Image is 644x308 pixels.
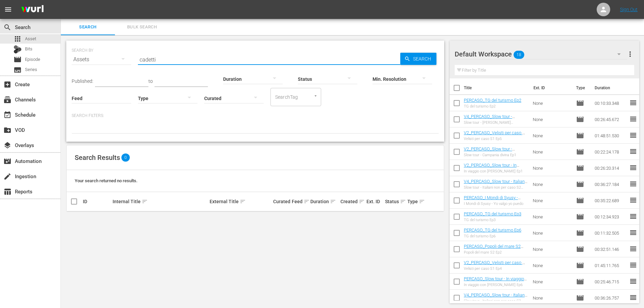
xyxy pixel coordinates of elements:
div: TG del turismo Ep2 [464,104,521,109]
span: sort [400,198,406,205]
span: more_vert [626,50,634,58]
span: sort [359,198,365,205]
td: 01:45:11.765 [592,257,629,274]
div: Popoli del mare S2 Ep2 [464,250,528,255]
div: TG del turismo Ep6 [464,234,521,238]
span: Schedule [3,111,11,119]
th: Duration [591,78,631,97]
span: reorder [629,99,637,107]
span: Asset [25,35,36,42]
span: sort [240,198,246,205]
a: V2_PERCASO_Velisti per caso S1 Ep5 [464,130,527,140]
a: PERCASO_TG del turismo Ep3 [464,211,521,216]
div: Slow tour - Italiani non per caso S2 Ep3 [464,299,528,303]
p: Search Filters: [72,113,439,119]
td: None [530,127,573,144]
button: Open [312,93,319,99]
button: Search [400,53,436,65]
a: PERCASO_I Mondi di Syusy - [GEOGRAPHIC_DATA]: Yo valgo yo puedo [464,195,523,210]
span: Your search returned no results. [75,178,138,183]
div: Slow tour - Campania divina Ep1 [464,153,528,157]
td: None [530,274,573,290]
span: reorder [629,277,637,285]
a: V4_PERCASO_Slow tour - Italiani non per caso S2 Ep4 [464,179,527,189]
div: ID [83,199,111,204]
span: reorder [629,196,637,204]
td: None [530,144,573,160]
span: Bulk Search [119,23,165,31]
div: Duration [310,197,338,206]
button: more_vert [626,46,634,62]
span: Episode [576,115,584,123]
div: Velisti per caso S1 Ep5 [464,137,528,141]
td: 00:11:32.505 [592,225,629,241]
span: Episode [576,294,584,302]
td: 00:10:33.348 [592,95,629,111]
th: Ext. ID [529,78,572,97]
span: Episode [25,56,40,63]
span: VOD [3,126,11,134]
span: Create [3,80,11,89]
span: Episode [576,261,584,269]
td: None [530,111,573,127]
a: V2_PERCASO_Slow tour - In viaggio con [PERSON_NAME] Ep1 [464,163,527,173]
th: Title [464,78,529,97]
td: 00:36:27.184 [592,176,629,192]
span: Channels [3,96,11,104]
div: Status [385,197,405,206]
span: reorder [629,164,637,172]
span: reorder [629,293,637,302]
span: Published: [72,78,93,84]
span: Episode [14,55,22,64]
span: Search [65,23,111,31]
div: I Mondi di Syusy - Yo valgo yo puedo [464,202,528,206]
a: V4_PERCASO_Slow tour - Italiani non per caso S2 Ep3 [464,292,527,303]
span: sort [419,198,425,205]
span: Episode [576,245,584,253]
span: Episode [576,132,584,140]
td: 00:12:34.923 [592,209,629,225]
a: PERCASO_TG del turismo Ep6 [464,228,521,233]
span: sort [142,198,148,205]
img: ans4CAIJ8jUAAAAAAAAAAAAAAAAAAAAAAAAgQb4GAAAAAAAAAAAAAAAAAAAAAAAAJMjXAAAAAAAAAAAAAAAAAAAAAAAAgAT5G... [16,2,49,18]
span: reorder [629,212,637,220]
div: Default Workspace [455,45,627,64]
td: None [530,241,573,257]
div: TG del turismo Ep3 [464,218,521,222]
div: Slow tour - Italiani non per caso S2 Ep4 [464,185,528,190]
div: In viaggio con [PERSON_NAME] Ep6 [464,283,528,287]
td: None [530,209,573,225]
div: Internal Title [113,197,208,206]
div: In viaggio con [PERSON_NAME] Ep1 [464,169,528,173]
span: Series [25,66,37,73]
span: Search [410,53,436,65]
span: Episode [576,164,584,172]
span: reorder [629,147,637,156]
span: menu [4,5,12,14]
span: Episode [576,229,584,237]
div: Type [407,197,420,206]
td: None [530,290,573,306]
td: 01:48:51.530 [592,127,629,144]
span: Reports [3,188,11,196]
a: V2_PERCASO_Slow tour - Campania divina Ep1 [464,146,515,157]
div: Velisti per caso S1 Ep4 [464,266,528,271]
span: Bits [25,46,32,52]
span: 18 [514,48,524,62]
span: reorder [629,261,637,269]
span: Search [3,23,11,31]
a: PERCASO_Popoli del mare S2 Ep2 [464,244,523,254]
td: None [530,160,573,176]
div: External Title [210,197,271,206]
a: PERCASO_TG del turismo Ep2 [464,98,521,103]
div: Curated [273,199,290,204]
td: 00:25:46.715 [592,274,629,290]
th: Type [572,78,591,97]
span: reorder [629,229,637,237]
span: reorder [629,180,637,188]
div: Bits [14,45,22,53]
td: None [530,176,573,192]
span: reorder [629,115,637,123]
span: Episode [576,196,584,205]
span: Series [14,66,22,74]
